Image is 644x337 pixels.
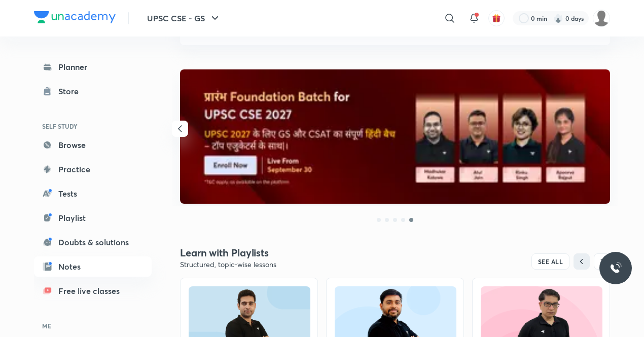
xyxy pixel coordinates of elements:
[34,81,152,101] a: Store
[34,281,152,301] a: Free live classes
[141,8,227,28] button: UPSC CSE - GS
[34,159,152,179] a: Practice
[34,135,152,155] a: Browse
[34,11,116,26] a: Company Logo
[34,208,152,228] a: Playlist
[58,85,85,97] div: Store
[492,14,501,23] img: avatar
[531,253,570,270] button: SEE ALL
[34,11,116,23] img: Company Logo
[180,69,610,204] img: banner
[34,57,152,77] a: Planner
[180,259,395,270] p: Structured, topic-wise lessons
[34,256,152,277] a: Notes
[180,69,610,205] a: banner
[593,10,610,27] img: Prajwal Male
[34,118,152,135] h6: SELF STUDY
[553,13,563,23] img: streak
[34,183,152,204] a: Tests
[610,262,622,274] img: ttu
[34,317,152,334] h6: ME
[538,258,563,265] span: SEE ALL
[34,232,152,252] a: Doubts & solutions
[180,246,395,259] h4: Learn with Playlists
[488,10,505,26] button: avatar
